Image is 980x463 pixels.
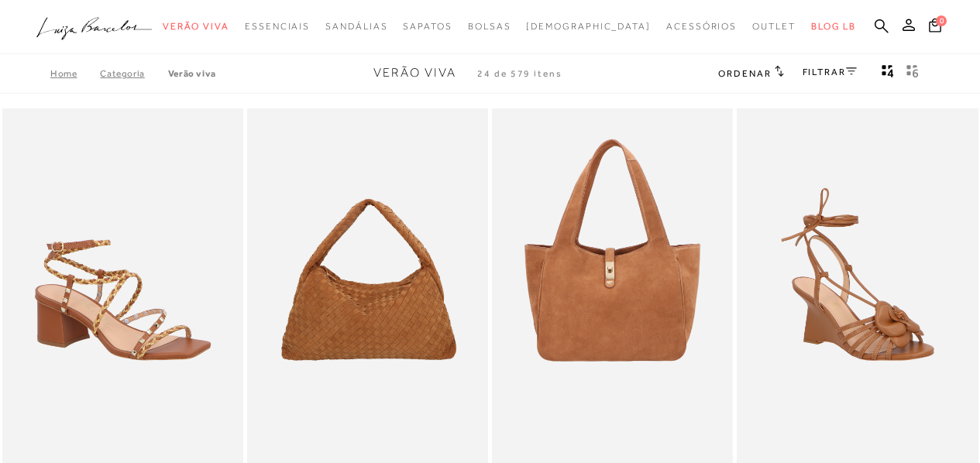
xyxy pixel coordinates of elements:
[811,12,856,41] a: BLOG LB
[168,68,216,79] a: Verão Viva
[325,21,387,32] span: Sandálias
[877,63,899,84] button: Mostrar 4 produtos por linha
[373,66,456,80] span: Verão Viva
[403,21,452,32] span: Sapatos
[666,12,737,41] a: noSubCategoriesText
[526,21,651,32] span: [DEMOGRAPHIC_DATA]
[752,21,796,32] span: Outlet
[245,12,310,41] a: noSubCategoriesText
[811,21,856,32] span: BLOG LB
[163,21,229,32] span: Verão Viva
[325,12,387,41] a: noSubCategoriesText
[924,17,946,38] button: 0
[666,21,737,32] span: Acessórios
[902,63,923,84] button: gridText6Desc
[100,68,167,79] a: Categoria
[50,68,100,79] a: Home
[468,21,511,32] span: Bolsas
[245,21,310,32] span: Essenciais
[803,67,857,77] a: FILTRAR
[718,68,771,79] span: Ordenar
[526,12,651,41] a: noSubCategoriesText
[477,68,562,79] span: 24 de 579 itens
[468,12,511,41] a: noSubCategoriesText
[936,15,947,26] span: 0
[752,12,796,41] a: noSubCategoriesText
[403,12,452,41] a: noSubCategoriesText
[163,12,229,41] a: noSubCategoriesText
